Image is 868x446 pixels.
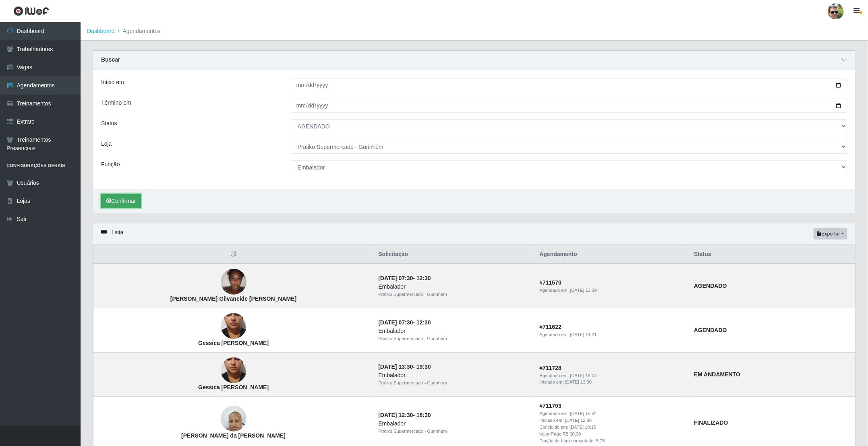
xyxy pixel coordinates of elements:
[13,6,49,16] img: CoreUI Logo
[540,324,562,330] strong: # 711622
[378,275,431,281] strong: -
[535,245,690,264] th: Agendamento
[565,418,592,423] time: [DATE] 12:30
[565,380,592,384] time: [DATE] 13:30
[540,372,685,379] div: Agendado em:
[378,335,530,342] div: Prátiko Supermercado - Gurinhém
[570,373,597,378] time: [DATE] 16:07
[101,140,112,148] label: Loja
[221,342,247,399] img: Gessica lino da costa
[540,379,685,386] div: Iniciado em:
[540,431,685,438] div: Valor Pago: R$ 60,38
[378,319,413,326] time: [DATE] 07:30
[694,371,740,378] strong: EM ANDAMENTO
[101,194,141,208] button: Confirmar
[570,411,597,416] time: [DATE] 15:34
[198,340,269,346] strong: Gessica [PERSON_NAME]
[101,160,120,169] label: Função
[221,259,247,305] img: Livia Gilvaneide Da Silva
[689,245,855,264] th: Status
[378,428,530,435] div: Prátiko Supermercado - Gurinhém
[416,319,431,326] time: 12:30
[378,283,530,291] div: Embalador
[378,275,413,281] time: [DATE] 07:30
[570,288,597,293] time: [DATE] 13:39
[101,99,131,107] label: Término em
[570,332,597,337] time: [DATE] 14:21
[378,371,530,380] div: Embalador
[416,275,431,281] time: 12:30
[378,363,413,370] time: [DATE] 13:30
[378,412,413,418] time: [DATE] 12:30
[378,363,431,370] strong: -
[87,28,115,34] a: Dashboard
[115,27,161,35] li: Agendamentos
[93,223,856,245] div: Lista
[378,327,530,335] div: Embalador
[378,291,530,298] div: Prátiko Supermercado - Gurinhém
[540,279,562,286] strong: # 711570
[416,363,431,370] time: 19:30
[540,424,685,431] div: Concluido em:
[378,412,431,418] strong: -
[378,380,530,386] div: Prátiko Supermercado - Gurinhém
[181,432,286,439] strong: [PERSON_NAME] da [PERSON_NAME]
[101,56,120,63] strong: Buscar
[291,78,847,92] input: 00/00/0000
[570,425,596,429] time: [DATE] 18:15
[373,245,534,264] th: Solicitação
[540,438,685,444] div: Fração de hora computada: 5.75
[694,419,728,426] strong: FINALIZADO
[378,419,530,428] div: Embalador
[694,327,727,333] strong: AGENDADO
[378,319,431,326] strong: -
[291,99,847,113] input: 00/00/0000
[694,283,727,289] strong: AGENDADO
[540,365,562,371] strong: # 711728
[221,297,247,355] img: Gessica lino da costa
[540,417,685,424] div: Iniciado em:
[540,331,685,338] div: Agendado em:
[221,402,247,436] img: Marcicleia Alves da Costa Trajano
[416,412,431,418] time: 18:30
[101,119,117,128] label: Status
[198,384,269,390] strong: Gessica [PERSON_NAME]
[814,228,847,240] button: Exportar
[170,295,297,302] strong: [PERSON_NAME] Gilvaneide [PERSON_NAME]
[81,22,868,41] nav: breadcrumb
[540,410,685,417] div: Agendado em:
[540,403,562,409] strong: # 711703
[101,78,124,87] label: Início em
[540,287,685,294] div: Agendado em:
